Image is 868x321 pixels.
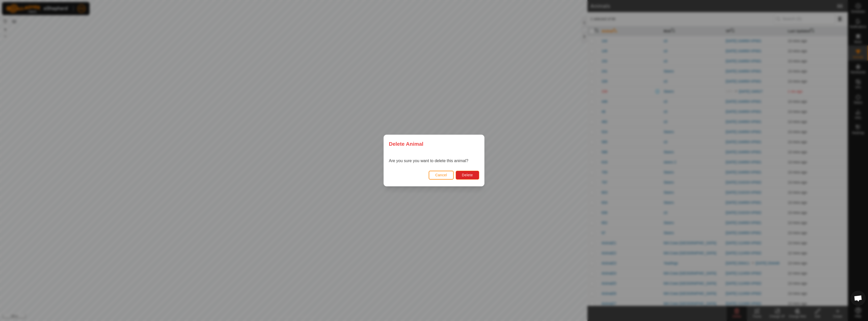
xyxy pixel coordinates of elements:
[462,173,473,177] span: Delete
[456,171,479,180] button: Delete
[435,173,447,177] span: Cancel
[389,159,468,163] span: Are you sure you want to delete this animal?
[429,171,454,180] button: Cancel
[384,135,484,153] div: Delete Animal
[851,291,866,306] div: Open chat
